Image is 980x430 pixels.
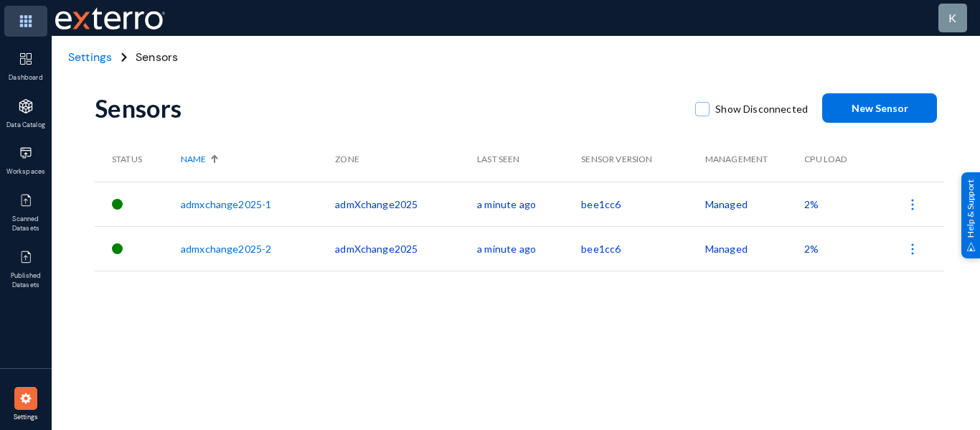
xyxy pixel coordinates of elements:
[95,137,181,182] th: Status
[3,215,50,234] span: Scanned Datasets
[905,197,920,212] img: icon-more.svg
[581,137,705,182] th: Sensor Version
[19,193,33,207] img: icon-published.svg
[95,93,681,123] div: Sensors
[55,7,165,29] img: exterro-work-mark.svg
[3,73,50,83] span: Dashboard
[181,153,206,166] span: Name
[822,93,937,123] button: New Sensor
[19,52,33,66] img: icon-dashboard.svg
[19,99,33,113] img: icon-applications.svg
[581,226,705,271] td: bee1cc6
[19,391,33,406] img: icon-settings.svg
[3,271,50,291] span: Published Datasets
[3,167,50,177] span: Workspaces
[804,137,872,182] th: CPU Load
[905,242,920,256] img: icon-more.svg
[804,243,819,255] span: 2%
[705,182,804,226] td: Managed
[335,137,477,182] th: Zone
[705,226,804,271] td: Managed
[948,11,956,24] span: k
[804,198,819,210] span: 2%
[477,226,581,271] td: a minute ago
[4,6,47,37] img: app launcher
[705,137,804,182] th: Management
[966,242,976,251] img: help_support.svg
[715,98,808,120] span: Show Disconnected
[181,198,271,210] a: admxchange2025-1
[335,226,477,271] td: admXchange2025
[136,49,178,66] span: Sensors
[477,137,581,182] th: Last Seen
[961,172,980,258] div: Help & Support
[3,413,50,423] span: Settings
[19,250,33,264] img: icon-published.svg
[68,50,112,65] span: Settings
[948,9,956,27] div: k
[19,146,33,160] img: icon-workspace.svg
[52,4,163,33] span: Exterro
[581,182,705,226] td: bee1cc6
[335,182,477,226] td: admXchange2025
[477,182,581,226] td: a minute ago
[852,102,908,114] span: New Sensor
[3,121,50,131] span: Data Catalog
[181,153,328,166] div: Name
[181,243,271,255] a: admxchange2025-2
